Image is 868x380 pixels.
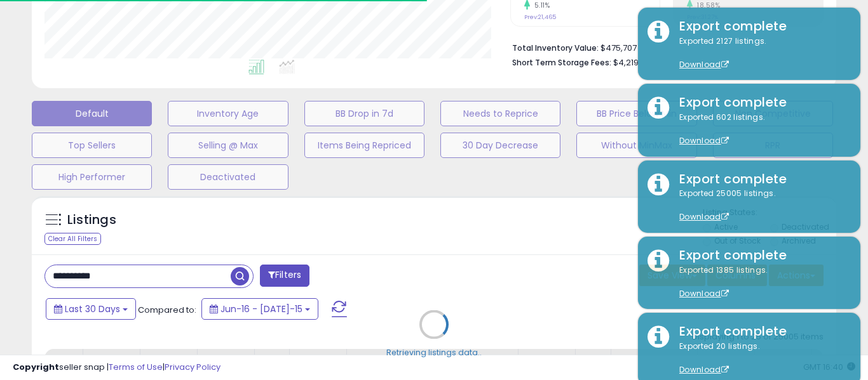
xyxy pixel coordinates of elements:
div: Export complete [670,93,851,112]
button: Selling @ Max [168,133,288,158]
button: Deactivated [168,164,288,190]
button: BB Price Below Min [576,101,696,126]
a: Download [679,211,729,222]
div: Exported 602 listings. [670,112,851,147]
span: $4,219 [613,56,639,69]
strong: Copyright [13,361,59,373]
div: Export complete [670,170,851,188]
button: Without MinMax [576,133,696,158]
button: Default [32,101,152,126]
button: High Performer [32,164,152,190]
button: 30 Day Decrease [440,133,560,158]
b: Total Inventory Value: [512,43,599,53]
small: Prev: 21,465 [524,13,556,21]
a: Download [679,288,729,299]
a: Download [679,364,729,375]
button: BB Drop in 7d [304,101,424,126]
div: Retrieving listings data.. [386,346,482,358]
small: 5.11% [530,1,550,10]
button: Needs to Reprice [440,101,560,126]
button: Items Being Repriced [304,133,424,158]
div: Export complete [670,246,851,265]
button: Top Sellers [32,133,152,158]
a: Download [679,135,729,146]
div: Exported 25005 listings. [670,188,851,223]
b: Short Term Storage Fees: [512,57,611,68]
a: Download [679,59,729,70]
button: Inventory Age [168,101,288,126]
div: Export complete [670,322,851,341]
div: Export complete [670,17,851,36]
small: 18.58% [693,1,720,10]
div: Exported 1385 listings. [670,265,851,300]
li: $475,707 [512,39,814,55]
div: seller snap | | [13,362,220,374]
div: Exported 2127 listings. [670,36,851,71]
div: Exported 20 listings. [670,341,851,376]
